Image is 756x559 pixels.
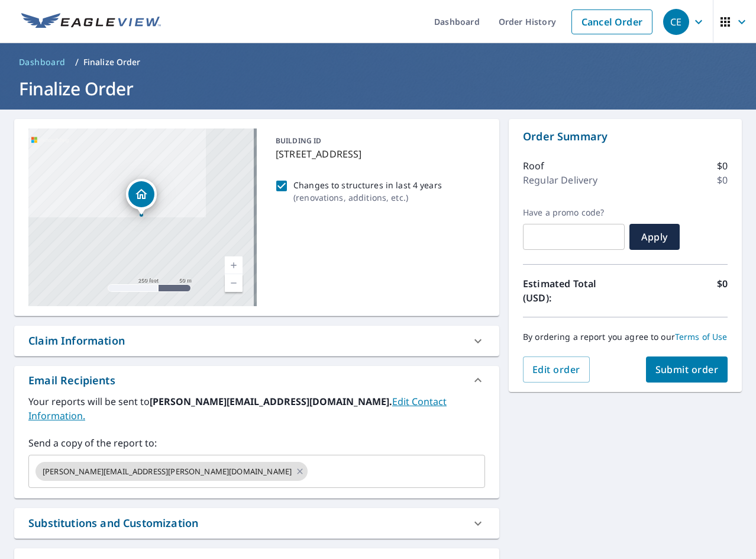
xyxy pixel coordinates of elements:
span: [PERSON_NAME][EMAIL_ADDRESS][PERSON_NAME][DOMAIN_NAME] [35,466,299,477]
label: Have a promo code? [523,207,625,218]
p: Regular Delivery [523,173,597,187]
div: Claim Information [14,326,499,356]
button: Submit order [646,356,728,383]
p: $0 [717,173,728,187]
span: Edit order [532,363,580,376]
a: Current Level 17, Zoom Out [225,274,243,292]
p: $0 [717,277,728,305]
div: Substitutions and Customization [28,515,198,531]
a: Terms of Use [675,331,728,342]
p: Estimated Total (USD): [523,277,625,305]
a: Cancel Order [571,9,652,34]
p: [STREET_ADDRESS] [276,147,480,161]
span: Dashboard [19,56,66,68]
span: Submit order [655,363,719,376]
a: Dashboard [14,53,70,72]
p: Changes to structures in last 4 years [293,179,442,191]
p: Order Summary [523,128,728,144]
button: Edit order [523,356,590,383]
li: / [75,55,79,69]
div: Substitutions and Customization [14,508,499,538]
div: Email Recipients [14,366,499,394]
span: Apply [639,230,670,243]
nav: breadcrumb [14,53,742,72]
img: EV Logo [21,13,161,31]
p: Roof [523,159,545,173]
label: Your reports will be sent to [28,394,485,423]
label: Send a copy of the report to: [28,436,485,450]
button: Apply [629,224,680,250]
p: Finalize Order [83,56,141,68]
h1: Finalize Order [14,76,742,101]
p: By ordering a report you agree to our [523,332,728,342]
div: [PERSON_NAME][EMAIL_ADDRESS][PERSON_NAME][DOMAIN_NAME] [35,462,308,481]
div: Claim Information [28,333,125,349]
div: Email Recipients [28,372,115,388]
a: Current Level 17, Zoom In [225,256,243,274]
b: [PERSON_NAME][EMAIL_ADDRESS][DOMAIN_NAME]. [150,395,392,408]
p: $0 [717,159,728,173]
p: BUILDING ID [276,136,321,146]
div: Dropped pin, building 1, Residential property, 115 Tanglewood Ln Lancaster, PA 17601 [126,179,157,216]
p: ( renovations, additions, etc. ) [293,191,442,204]
div: CE [663,9,689,35]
